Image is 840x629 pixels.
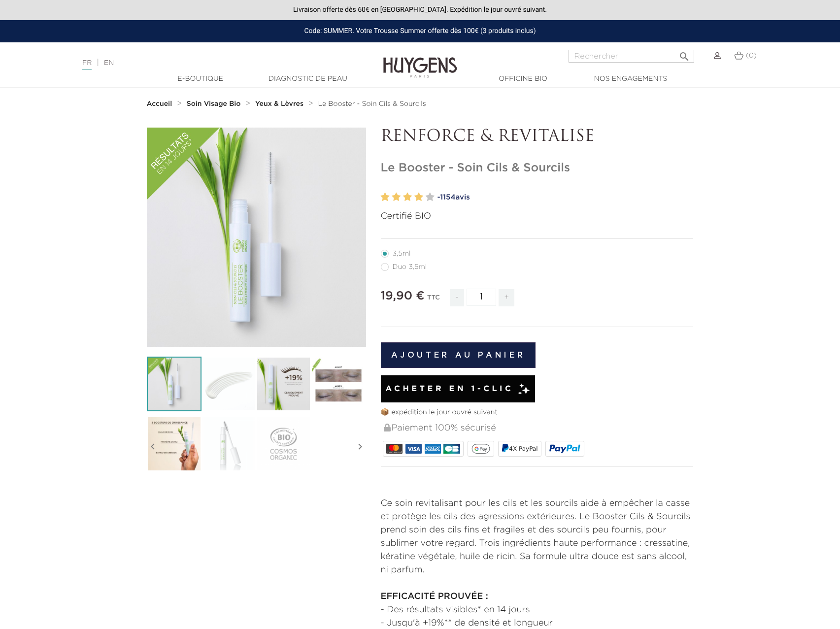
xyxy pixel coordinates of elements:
img: AMEX [425,444,441,454]
input: Rechercher [569,50,694,63]
span: - [450,289,464,306]
label: 4 [414,190,423,204]
h1: Le Booster - Soin Cils & Sourcils [381,161,694,175]
img: Le Booster - Soin Cils & Sourcils [147,357,202,411]
span: 4X PayPal [509,445,538,452]
img: google_pay [471,444,490,454]
i:  [678,48,690,60]
label: 5 [426,190,435,204]
p: 📦 expédition le jour ouvré suivant [381,407,694,418]
div: TTC [427,287,440,314]
p: Certifié BIO [381,210,694,223]
span: 1154 [440,194,455,201]
img: Paiement 100% sécurisé [384,424,391,431]
a: Diagnostic de peau [259,74,357,84]
div: | [77,57,342,69]
a: -1154avis [437,190,694,205]
strong: Soin Visage Bio [187,100,241,107]
a: FR [82,60,92,70]
a: Accueil [147,100,174,108]
span: (0) [746,52,757,59]
label: Duo 3,5ml [381,263,439,271]
label: 3 [403,190,412,204]
span: + [499,289,514,306]
img: CB_NATIONALE [443,444,460,454]
a: Nos engagements [581,74,680,84]
label: 2 [392,190,401,204]
i:  [354,422,366,471]
strong: Yeux & Lèvres [255,100,303,107]
i:  [147,422,159,471]
a: Officine Bio [474,74,572,84]
label: 1 [381,190,390,204]
input: Quantité [467,289,496,306]
div: Paiement 100% sécurisé [383,418,694,439]
strong: EFFICACITÉ PROUVÉE : [381,592,488,601]
span: 19,90 € [381,290,425,302]
button:  [675,47,693,60]
strong: Accueil [147,100,172,107]
label: 3,5ml [381,250,423,258]
img: MASTERCARD [386,444,403,454]
a: EN [104,60,114,66]
img: VISA [405,444,422,454]
p: RENFORCE & REVITALISE [381,128,694,146]
a: E-Boutique [151,74,250,84]
p: Ce soin revitalisant pour les cils et les sourcils aide à empêcher la casse et protège les cils d... [381,497,694,577]
img: Huygens [383,41,457,79]
a: Yeux & Lèvres [255,100,306,108]
a: Le Booster - Soin Cils & Sourcils [318,100,426,108]
span: Le Booster - Soin Cils & Sourcils [318,100,426,107]
button: Ajouter au panier [381,342,536,368]
a: Soin Visage Bio [187,100,243,108]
